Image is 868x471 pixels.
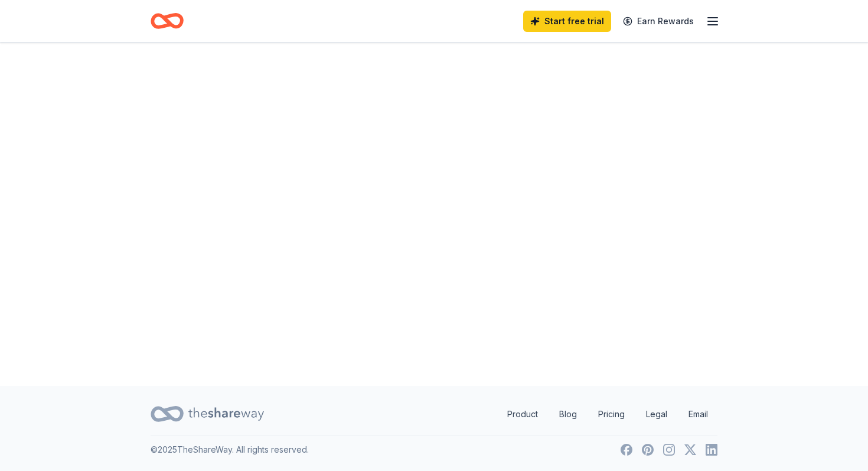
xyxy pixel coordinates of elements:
[498,402,547,426] a: Product
[498,402,717,426] nav: quick links
[523,11,611,32] a: Start free trial
[679,402,717,426] a: Email
[550,402,586,426] a: Blog
[616,11,701,32] a: Earn Rewards
[589,402,634,426] a: Pricing
[151,443,309,457] p: © 2025 TheShareWay. All rights reserved.
[637,402,677,426] a: Legal
[151,7,184,35] a: Home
